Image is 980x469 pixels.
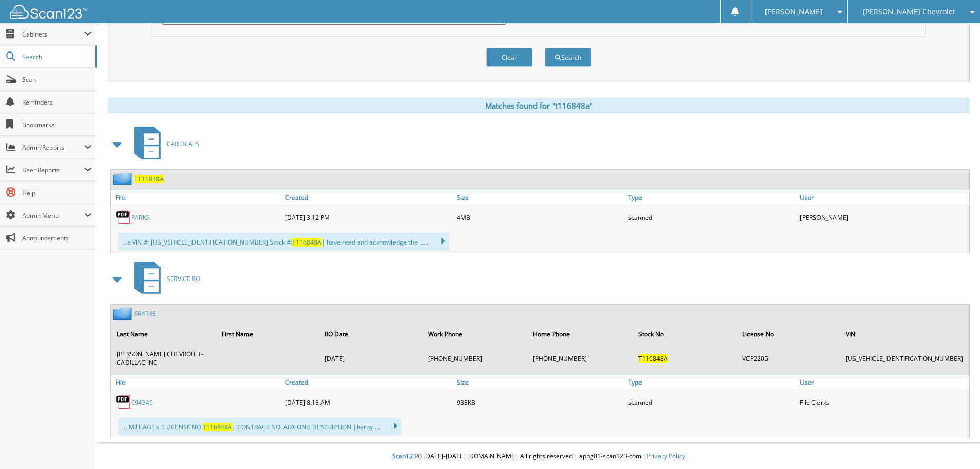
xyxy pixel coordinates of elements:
[22,211,84,220] span: Admin Menu
[423,323,527,344] th: Work Phone
[528,345,632,371] td: [PHONE_NUMBER]
[22,30,84,39] span: Cabinets
[128,124,199,164] a: CAR DEALS
[22,166,84,175] span: User Reports
[626,375,797,389] a: Type
[633,323,736,344] th: Stock No
[217,323,319,344] th: First Name
[113,172,134,185] img: folder2.png
[22,188,92,197] span: Help
[22,143,84,152] span: Admin Reports
[454,375,626,389] a: Size
[118,233,449,250] div: ...e VIN #: [US_VEHICLE_IDENTIFICATION_NUMBER] Stock #: | have read and acknowledge the ......
[797,190,969,204] a: User
[626,392,797,412] div: scanned
[22,120,92,129] span: Bookmarks
[737,345,840,371] td: VCP2205
[797,375,969,389] a: User
[22,234,92,242] span: Announcements
[292,238,322,247] span: T116848A
[282,375,454,389] a: Created
[319,323,422,344] th: RO Date
[841,323,968,344] th: VIN
[486,48,532,67] button: Clear
[112,345,216,371] td: [PERSON_NAME] CHEVROLET-CADILLAC INC
[217,345,319,371] td: --
[626,190,797,204] a: Type
[765,9,823,15] span: [PERSON_NAME]
[134,175,164,183] a: T116848A
[841,345,968,371] td: [US_VEHICLE_IDENTIFICATION_NUMBER]
[111,375,282,389] a: File
[545,48,591,67] button: Search
[22,53,90,61] span: Search
[167,274,200,283] span: SERVICE RO
[797,392,969,412] div: File Clerks
[528,323,632,344] th: Home Phone
[626,207,797,228] div: scanned
[97,444,980,469] div: © [DATE]-[DATE] [DOMAIN_NAME]. All rights reserved | appg01-scan123-com |
[131,213,150,222] a: PARKS
[118,418,401,435] div: ... MILEAGE x 1 UCENSE NO. | CONTRACT NO. AIRCOND DESCRIPTION |herby ....
[282,392,454,412] div: [DATE] 8:18 AM
[203,423,232,431] span: T116848A
[111,190,282,204] a: File
[167,140,199,148] span: CAR DEALS
[282,190,454,204] a: Created
[22,75,92,84] span: Scan
[423,345,527,371] td: [PHONE_NUMBER]
[128,258,200,299] a: SERVICE RO
[454,207,626,228] div: 4MB
[113,307,134,320] img: folder2.png
[647,451,685,460] a: Privacy Policy
[10,5,87,19] img: scan123-logo-white.svg
[131,398,153,407] a: 694346
[282,207,454,228] div: [DATE] 3:12 PM
[454,190,626,204] a: Size
[929,420,980,469] iframe: Chat Widget
[638,354,668,363] span: T116848A
[116,210,131,225] img: PDF.png
[863,9,955,15] span: [PERSON_NAME] Chevrolet
[112,323,216,344] th: Last Name
[319,345,422,371] td: [DATE]
[134,309,156,318] a: 694346
[454,392,626,412] div: 938KB
[22,98,92,107] span: Reminders
[797,207,969,228] div: [PERSON_NAME]
[737,323,840,344] th: License No
[108,98,970,113] div: Matches found for "t116848a"
[392,451,417,460] span: Scan123
[116,394,131,410] img: PDF.png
